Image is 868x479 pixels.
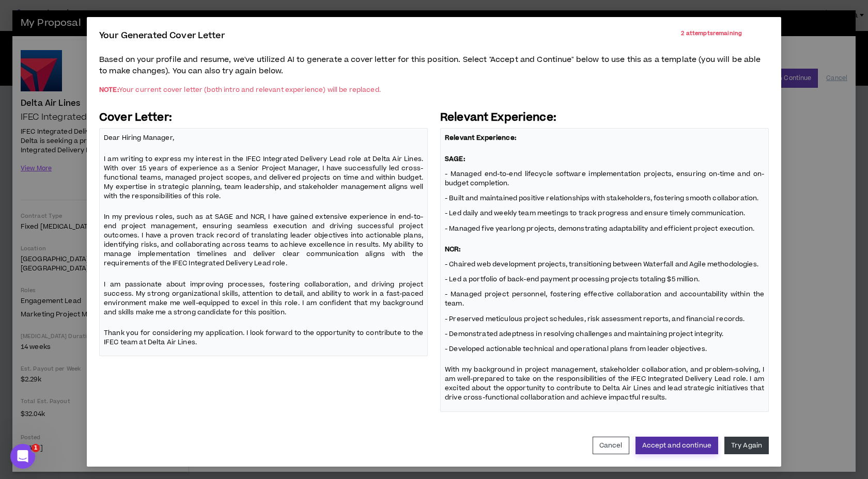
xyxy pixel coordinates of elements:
[724,437,769,454] button: Try Again
[104,327,423,347] p: Thank you for considering my application. I look forward to the opportunity to contribute to the ...
[104,279,423,317] p: I am passionate about improving processes, fostering collaboration, and driving project success. ...
[445,328,764,339] p: - Demonstrated adeptness in resolving challenges and maintaining project integrity.
[445,343,764,354] p: - Developed actionable technical and operational plans from leader objectives.
[104,133,423,143] p: Dear Hiring Manager,
[681,29,742,50] p: 2 attempts remaining
[104,212,423,269] p: In my previous roles, such as at SAGE and NCR, I have gained extensive experience in end-to-end p...
[10,444,35,469] iframe: Intercom live chat
[445,259,764,269] p: - Chaired web development projects, transitioning between Waterfall and Agile methodologies.
[99,86,769,94] p: Your current cover letter (both intro and relevant experience) will be replaced.
[445,223,764,234] p: - Managed five yearlong projects, demonstrating adaptability and efficient project execution.
[104,153,423,201] p: I am writing to express my interest in the IFEC Integrated Delivery Lead role at Delta Air Lines....
[32,444,40,452] span: 1
[445,274,764,285] p: - Led a portfolio of back-end payment processing projects totaling $5 million.
[445,154,465,164] strong: SAGE:
[445,245,461,254] strong: NCR:
[445,133,516,142] strong: Relevant Experience:
[440,110,769,125] p: Relevant Experience:
[445,208,764,219] p: - Led daily and weekly team meetings to track progress and ensure timely communication.
[445,193,764,204] p: - Built and maintained positive relationships with stakeholders, fostering smooth collaboration.
[99,29,225,42] p: Your Generated Cover Letter
[636,437,718,454] button: Accept and continue
[593,437,629,454] button: Cancel
[445,364,764,403] p: With my background in project management, stakeholder collaboration, and problem-solving, I am we...
[445,289,764,309] p: - Managed project personnel, fostering effective collaboration and accountability within the team.
[99,54,769,77] p: Based on your profile and resume, we've utilized AI to generate a cover letter for this position....
[99,85,119,94] span: NOTE:
[99,110,428,125] p: Cover Letter:
[445,168,764,188] p: - Managed end-to-end lifecycle software implementation projects, ensuring on-time and on-budget c...
[445,313,764,324] p: - Preserved meticulous project schedules, risk assessment reports, and financial records.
